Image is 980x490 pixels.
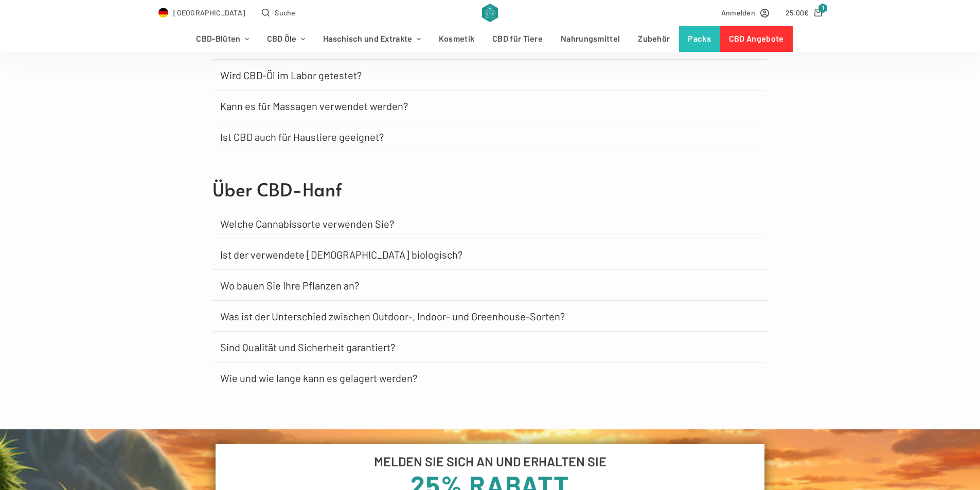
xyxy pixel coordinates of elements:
[786,7,822,19] a: Shopping cart
[220,101,408,111] a: Kann es für Massagen verwendet werden?
[220,373,417,383] a: Wie und wie lange kann es gelagert werden?
[212,270,768,301] h3: Wo bauen Sie Ihre Pflanzen an?
[212,332,768,362] h3: Sind Qualität und Sicherheit garantiert?
[212,90,768,121] h3: Kann es für Massagen verwendet werden?
[212,121,768,152] h3: Ist CBD auch für Haustiere geeignet?
[238,455,742,468] h6: MELDEN SIE SICH AN UND ERHALTEN SIE
[314,26,430,52] a: Haschisch und Extrakte
[212,208,768,239] h3: Welche Cannabissorte verwenden Sie?
[720,26,793,52] a: CBD Angebote
[212,239,768,270] h3: Ist der verwendete [DEMOGRAPHIC_DATA] biologisch?
[721,7,769,19] a: Anmelden
[220,132,384,142] a: Ist CBD auch für Haustiere geeignet?
[158,7,246,19] a: Select Country
[552,26,629,52] a: Nahrungsmittel
[786,8,809,17] bdi: 25,00
[187,26,793,52] nav: Header-Menü
[187,26,258,52] a: CBD-Blüten
[275,7,296,19] span: Suche
[220,219,394,229] a: Welche Cannabissorte verwenden Sie?
[212,301,768,332] h3: Was ist der Unterschied zwischen Outdoor-, Indoor- und Greenhouse-Sorten?
[482,4,498,22] img: CBD Alchemy
[484,26,552,52] a: CBD für Tiere
[721,7,755,19] span: Anmelden
[629,26,679,52] a: Zubehör
[212,362,768,393] h3: Wie und wie lange kann es gelagert werden?
[679,26,720,52] a: Packs
[258,26,314,52] a: CBD Öle
[220,70,362,80] a: Wird CBD-Öl im Labor getestet?
[212,180,768,198] h2: Über CBD-Hanf
[158,8,169,18] img: DE Flag
[212,60,768,90] h3: Wird CBD-Öl im Labor getestet?
[818,3,828,13] span: 1
[220,249,462,260] a: Ist der verwendete [DEMOGRAPHIC_DATA] biologisch?
[220,342,395,352] a: Sind Qualität und Sicherheit garantiert?
[173,7,245,19] span: [GEOGRAPHIC_DATA]
[220,280,359,291] a: Wo bauen Sie Ihre Pflanzen an?
[804,8,809,17] span: €
[430,26,483,52] a: Kosmetik
[262,7,295,19] button: Open search form
[220,311,565,321] a: Was ist der Unterschied zwischen Outdoor-, Indoor- und Greenhouse-Sorten?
